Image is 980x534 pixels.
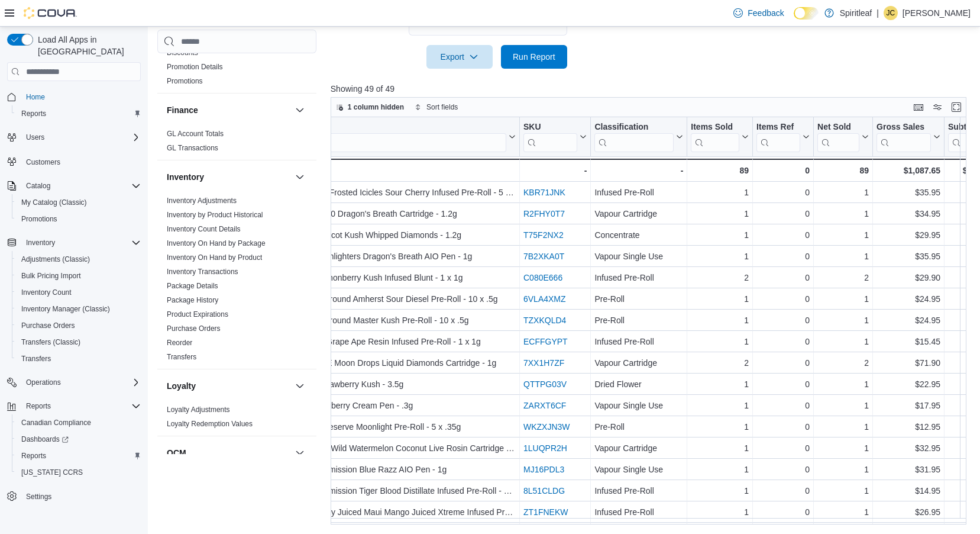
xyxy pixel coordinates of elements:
[691,249,749,263] div: 1
[903,6,971,20] p: [PERSON_NAME]
[26,133,44,142] span: Users
[523,486,565,496] a: 8L51CLDG
[17,269,141,283] span: Bulk Pricing Import
[24,7,77,19] img: Cova
[21,375,141,390] span: Operations
[523,379,567,389] a: QTTPG03V
[748,7,784,19] span: Feedback
[21,418,91,427] span: Canadian Compliance
[287,122,506,133] div: Product
[594,185,683,200] div: Infused Pre-Roll
[167,225,241,233] a: Inventory Count Details
[167,338,192,348] span: Reorder
[167,352,196,362] span: Transfers
[167,143,218,153] span: GL Transactions
[167,76,203,86] span: Promotions
[287,271,516,285] div: BoxHot Lemonberry Kush Infused Blunt - 1 x 1g
[756,185,810,200] div: 0
[17,285,141,300] span: Inventory Count
[287,163,516,178] div: Totals
[594,420,683,434] div: Pre-Roll
[17,269,86,283] a: Bulk Pricing Import
[167,129,224,139] span: GL Account Totals
[287,398,516,413] div: Foray Blackberry Cream Pen - .3g
[12,414,145,431] button: Canadian Compliance
[17,465,88,480] a: [US_STATE] CCRS
[817,313,869,327] div: 1
[594,313,683,327] div: Pre-Roll
[817,271,869,285] div: 2
[523,401,566,410] a: ZARXT6CF
[167,239,266,247] a: Inventory On Hand by Package
[167,310,228,319] a: Product Expirations
[293,170,307,184] button: Inventory
[167,380,196,392] h3: Loyalty
[167,324,221,333] span: Purchase Orders
[167,419,253,429] span: Loyalty Redemption Values
[2,234,145,251] button: Inventory
[12,251,145,268] button: Adjustments (Classic)
[794,20,794,20] span: Dark Mode
[887,6,895,20] span: JC
[293,103,307,117] button: Finance
[157,46,316,93] div: Discounts & Promotions
[167,104,198,116] h3: Finance
[756,163,810,178] div: 0
[840,6,872,20] p: Spiritleaf
[876,122,931,133] div: Gross Sales
[17,107,141,121] span: Reports
[12,464,145,481] button: [US_STATE] CCRS
[884,6,898,20] div: Jim C
[17,302,115,316] a: Inventory Manager (Classic)
[287,441,516,455] div: frootyhooty Wild Watermelon Coconut Live Rosin Cartridge - 1g
[17,335,141,349] span: Transfers (Classic)
[167,210,263,220] span: Inventory by Product Historical
[293,379,307,393] button: Loyalty
[167,281,218,291] span: Package Details
[167,447,290,459] button: OCM
[21,155,65,169] a: Customers
[691,228,749,242] div: 1
[21,435,69,444] span: Dashboards
[17,352,56,366] a: Transfers
[876,249,940,263] div: $35.95
[876,292,940,306] div: $24.95
[817,228,869,242] div: 1
[167,420,253,428] a: Loyalty Redemption Values
[523,122,577,152] div: SKU URL
[523,316,566,325] a: TZXKQLD4
[691,292,749,306] div: 1
[756,441,810,455] div: 0
[2,488,145,505] button: Settings
[691,207,749,221] div: 1
[12,268,145,284] button: Bulk Pricing Import
[523,443,567,453] a: 1LUQPR2H
[21,304,110,314] span: Inventory Manager (Classic)
[287,313,516,327] div: Common Ground Master Kush Pre-Roll - 10 x .5g
[876,420,940,434] div: $12.95
[331,100,409,114] button: 1 column hidden
[167,171,204,183] h3: Inventory
[594,122,674,133] div: Classification
[167,296,218,304] a: Package History
[26,238,55,247] span: Inventory
[167,171,290,183] button: Inventory
[21,179,55,193] button: Catalog
[33,34,141,57] span: Load All Apps in [GEOGRAPHIC_DATA]
[876,6,879,20] p: |
[167,447,186,459] h3: OCM
[17,335,85,349] a: Transfers (Classic)
[594,271,683,285] div: Infused Pre-Roll
[331,83,973,95] p: Showing 49 of 49
[167,253,262,262] a: Inventory On Hand by Product
[817,441,869,455] div: 1
[817,207,869,221] div: 1
[21,130,49,144] button: Users
[12,350,145,367] button: Transfers
[21,198,87,207] span: My Catalog (Classic)
[17,465,141,480] span: Washington CCRS
[287,185,516,200] div: Back Forty Frosted Icicles Sour Cherry Infused Pre-Roll - 5 x .5g
[17,212,141,226] span: Promotions
[817,122,859,133] div: Net Sold
[691,398,749,413] div: 1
